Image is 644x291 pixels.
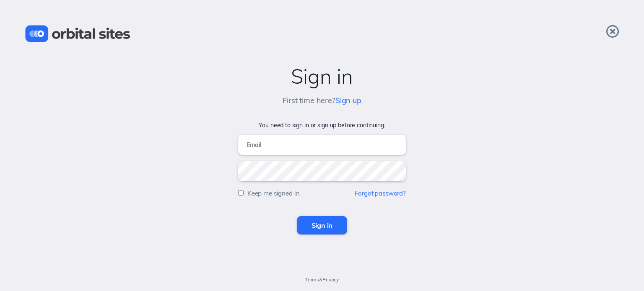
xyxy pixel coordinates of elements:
label: Keep me signed in [247,189,300,197]
a: Privacy [322,276,339,283]
a: Sign up [335,95,361,105]
form: You need to sign in or sign up before continuing. [8,122,636,234]
a: Forgot password? [355,189,406,197]
input: Email [238,135,406,155]
img: Orbital Sites Logo [25,25,130,42]
a: Terms [305,276,319,283]
h2: Sign in [8,65,636,88]
h5: First time here? [283,96,361,105]
input: Sign in [297,216,348,234]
